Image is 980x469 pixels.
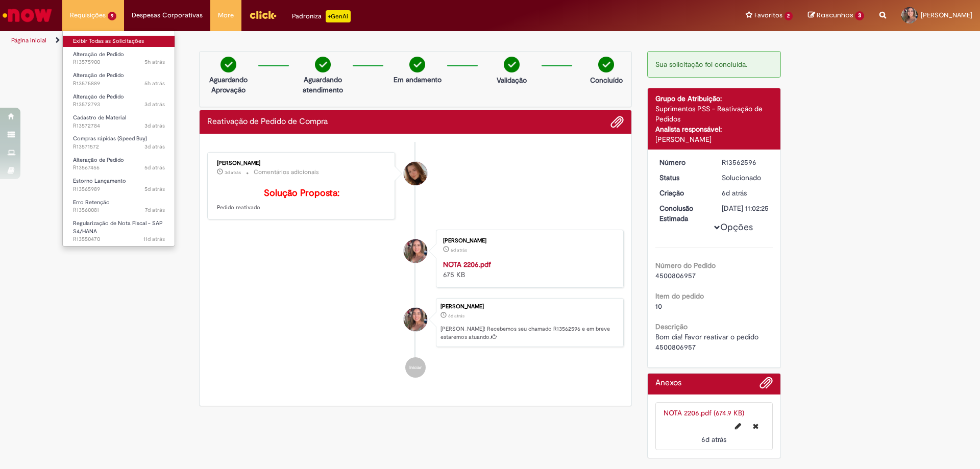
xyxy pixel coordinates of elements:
span: 5h atrás [144,80,165,87]
a: Aberto R13560081 : Erro Retenção [63,197,175,216]
a: Exibir Todas as Solicitações [63,36,175,47]
span: [PERSON_NAME] [921,11,972,19]
span: R13560081 [73,206,165,214]
span: Rascunhos [817,10,853,20]
div: Solucionado [722,172,769,183]
span: R13565989 [73,185,165,193]
span: Alteração de Pedido [73,51,124,58]
span: R13571572 [73,143,165,151]
li: Dayane Macedo Silva Rodrigues [207,298,624,347]
h2: Anexos [655,379,681,388]
span: Favoritos [754,10,782,20]
img: ServiceNow [1,5,54,26]
div: Sua solicitação foi concluída. [647,51,781,78]
time: 19/09/2025 12:26:52 [143,235,165,243]
p: Validação [497,75,527,85]
a: Aberto R13567456 : Alteração de Pedido [63,155,175,174]
span: 5d atrás [144,185,165,193]
span: Regularização de Nota Fiscal - SAP S4/HANA [73,219,163,235]
span: 6d atrás [448,313,464,319]
div: Gabriela Marchetti Ribessi [404,162,427,185]
span: Alteração de Pedido [73,156,124,164]
b: Item do pedido [655,291,704,301]
span: 2 [785,12,793,20]
span: R13572793 [73,101,165,109]
time: 25/09/2025 15:42:55 [144,164,165,171]
a: Aberto R13572784 : Cadastro de Material [63,112,175,131]
span: 5d atrás [144,164,165,171]
span: 4500806957 [655,271,696,280]
img: check-circle-green.png [409,57,425,72]
time: 27/09/2025 10:29:31 [144,101,165,108]
div: [PERSON_NAME] [440,304,618,310]
div: Grupo de Atribuição: [655,93,773,104]
ul: Histórico de tíquete [207,142,624,388]
span: Cadastro de Material [73,114,126,121]
span: R13567456 [73,164,165,172]
p: Aguardando Aprovação [204,75,253,95]
span: 6d atrás [451,247,467,253]
p: Pedido reativado [217,188,387,212]
div: 24/09/2025 11:39:44 [722,188,769,198]
span: R13550470 [73,235,165,243]
time: 27/09/2025 10:24:04 [144,122,165,130]
button: Excluir NOTA 2206.pdf [747,418,765,434]
div: Analista responsável: [655,124,773,134]
ul: Trilhas de página [8,31,646,50]
p: Aguardando atendimento [298,75,348,95]
time: 25/09/2025 11:05:28 [144,185,165,193]
dt: Status [652,172,715,183]
img: check-circle-green.png [315,57,331,72]
img: check-circle-green.png [504,57,520,72]
time: 29/09/2025 10:52:16 [144,80,165,87]
span: 5h atrás [144,58,165,66]
div: [PERSON_NAME] [217,160,387,166]
a: NOTA 2206.pdf (674.9 KB) [664,408,744,417]
span: More [218,10,234,20]
a: Rascunhos [808,11,864,20]
a: Aberto R13575900 : Alteração de Pedido [63,49,175,68]
a: Aberto R13575889 : Alteração de Pedido [63,70,175,89]
span: Estorno Lançamento [73,177,126,185]
a: NOTA 2206.pdf [443,260,491,269]
span: Erro Retenção [73,199,110,206]
div: Dayane Macedo Silva Rodrigues [404,239,427,263]
span: R13575900 [73,58,165,66]
span: 9 [108,12,116,20]
h2: Reativação de Pedido de Compra Histórico de tíquete [207,117,328,127]
span: 3 [855,11,864,20]
b: Descrição [655,322,688,331]
span: Requisições [70,10,106,20]
span: Alteração de Pedido [73,93,124,101]
a: Aberto R13550470 : Regularização de Nota Fiscal - SAP S4/HANA [63,218,175,240]
p: Em andamento [394,75,442,85]
span: Bom dia! Favor reativar o pedido 4500806957 [655,332,761,352]
div: R13562596 [722,157,769,167]
ul: Requisições [62,31,175,246]
div: Dayane Macedo Silva Rodrigues [404,308,427,331]
span: R13572784 [73,122,165,130]
span: 3d atrás [144,143,165,151]
p: +GenAi [326,10,351,22]
span: 3d atrás [144,122,165,130]
span: 3d atrás [144,101,165,108]
time: 24/09/2025 11:39:44 [448,313,464,319]
b: Número do Pedido [655,261,716,270]
span: 6d atrás [722,188,747,198]
button: Adicionar anexos [610,115,624,129]
p: Concluído [590,75,623,85]
span: 10 [655,302,662,311]
img: check-circle-green.png [598,57,614,72]
div: Padroniza [292,10,351,22]
span: Compras rápidas (Speed Buy) [73,135,147,142]
small: Comentários adicionais [254,168,319,177]
time: 24/09/2025 11:39:42 [701,435,726,444]
span: 11d atrás [143,235,165,243]
time: 26/09/2025 16:24:02 [144,143,165,151]
button: Adicionar anexos [759,376,773,394]
div: [DATE] 11:02:25 [722,203,769,213]
span: 6d atrás [701,435,726,444]
time: 23/09/2025 16:04:00 [145,206,165,214]
time: 24/09/2025 11:39:44 [722,188,747,198]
